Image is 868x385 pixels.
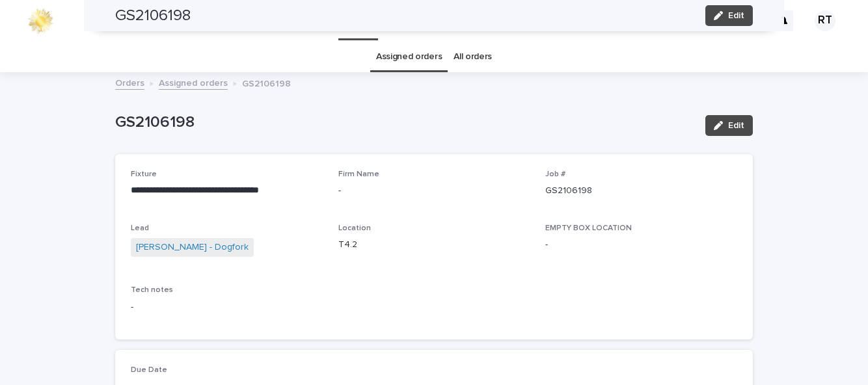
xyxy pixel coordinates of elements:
[131,300,737,314] p: -
[545,184,737,198] p: GS2106198
[454,42,492,72] a: All orders
[115,75,144,90] a: Orders
[338,224,371,232] span: Location
[26,8,55,34] img: 0ffKfDbyRa2Iv8hnaAqg
[115,113,695,132] p: GS2106198
[545,238,737,252] p: -
[728,121,744,130] span: Edit
[136,241,249,254] a: [PERSON_NAME] - Dogfork
[131,170,157,178] span: Fixture
[545,224,632,232] span: EMPTY BOX LOCATION
[159,75,228,90] a: Assigned orders
[338,184,530,198] p: -
[545,170,565,178] span: Job #
[131,286,173,294] span: Tech notes
[338,238,530,252] p: T4.2
[705,115,753,136] button: Edit
[338,170,379,178] span: Firm Name
[815,10,835,31] div: RT
[242,75,291,90] p: GS2106198
[376,42,442,72] a: Assigned orders
[131,224,149,232] span: Lead
[131,366,167,374] span: Due Date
